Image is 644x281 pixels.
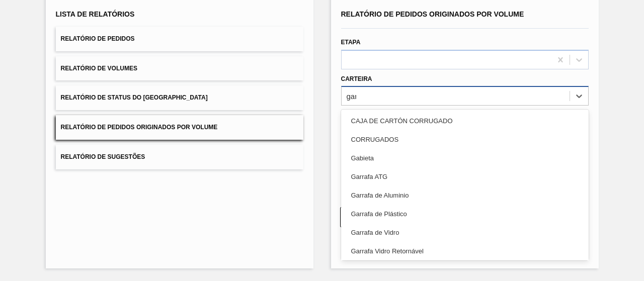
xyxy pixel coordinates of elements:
[340,207,460,227] button: Limpar
[56,85,303,110] button: Relatório de Status do [GEOGRAPHIC_DATA]
[61,65,137,72] span: Relatório de Volumes
[61,35,135,42] span: Relatório de Pedidos
[341,10,524,18] span: Relatório de Pedidos Originados por Volume
[341,149,589,167] div: Gabieta
[341,112,589,130] div: CAJA DE CARTÓN CORRUGADO
[341,242,589,260] div: Garrafa Vidro Retornável
[341,223,589,242] div: Garrafa de Vidro
[61,153,145,160] span: Relatório de Sugestões
[56,56,303,81] button: Relatório de Volumes
[61,94,208,101] span: Relatório de Status do [GEOGRAPHIC_DATA]
[341,186,589,205] div: Garrafa de Aluminio
[341,205,589,223] div: Garrafa de Plástico
[56,145,303,169] button: Relatório de Sugestões
[56,10,135,18] span: Lista de Relatórios
[56,115,303,140] button: Relatório de Pedidos Originados por Volume
[56,27,303,51] button: Relatório de Pedidos
[341,167,589,186] div: Garrafa ATG
[341,75,372,82] label: Carteira
[341,39,361,46] label: Etapa
[61,124,218,131] span: Relatório de Pedidos Originados por Volume
[341,130,589,149] div: CORRUGADOS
